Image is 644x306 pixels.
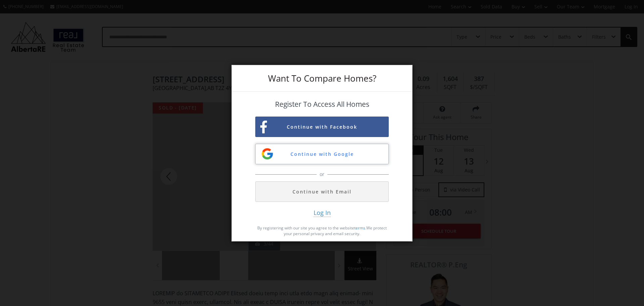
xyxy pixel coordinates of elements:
[255,74,389,83] h3: Want To Compare Homes?
[318,171,326,178] span: or
[255,144,389,164] button: Continue with Google
[255,225,389,236] p: By registering with our site you agree to the website . We protect your personal privacy and emai...
[260,121,267,134] img: facebook-sign-up
[354,225,365,231] a: terms
[255,117,389,137] button: Continue with Facebook
[261,147,274,161] img: google-sign-up
[255,100,389,108] h4: Register To Access All Homes
[314,209,331,217] span: Log In
[255,181,389,202] button: Continue with Email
